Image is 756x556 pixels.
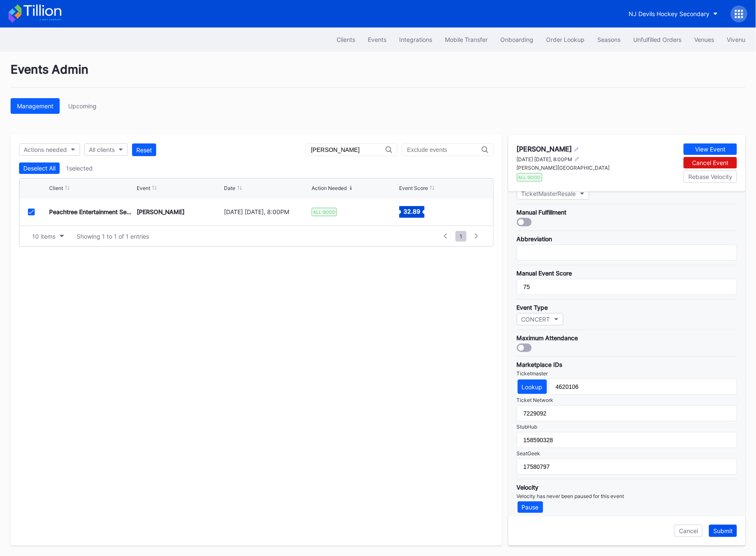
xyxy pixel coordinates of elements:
[11,98,60,114] button: Management
[311,146,386,153] input: Include events
[684,171,737,183] button: Rebase Velocity
[521,190,576,197] div: TicketMasterResale
[622,6,724,22] button: NJ Devils Hockey Secondary
[674,525,703,537] button: Cancel
[28,231,68,242] button: 10 items
[137,208,185,215] div: [PERSON_NAME]
[224,208,309,215] div: [DATE] [DATE], 8:00PM
[62,98,103,114] button: Upcoming
[137,185,150,191] div: Event
[684,143,737,155] button: View Event
[517,361,737,368] div: Marketplace IDs
[517,304,737,311] div: Event Type
[445,36,488,43] div: Mobile Transfer
[720,32,752,47] button: Vivenu
[684,157,737,168] button: Cancel Event
[517,270,737,277] div: Manual Event Score
[517,209,737,216] div: Manual Fulfillment
[132,143,156,156] button: Reset
[629,10,709,17] div: NJ Devils Hockey Secondary
[517,397,737,403] div: Ticket Network
[517,459,737,475] input: Ex: 5724669
[518,380,547,394] button: Lookup
[688,32,720,47] button: Venues
[627,32,688,47] button: Unfulfilled Orders
[49,208,135,215] div: Peachtree Entertainment Secondary
[727,36,745,43] div: Vivenu
[546,36,585,43] div: Order Lookup
[679,527,698,534] div: Cancel
[597,36,621,43] div: Seasons
[522,504,539,511] div: Pause
[709,525,737,537] button: Submit
[399,36,432,43] div: Integrations
[517,370,737,377] div: Ticketmaster
[224,185,235,191] div: Date
[399,185,428,191] div: Event Score
[522,383,543,391] div: Lookup
[500,36,533,43] div: Onboarding
[66,165,93,172] div: 1 selected
[23,165,55,172] div: Deselect All
[517,145,572,153] div: [PERSON_NAME]
[24,146,67,153] div: Actions needed
[713,527,733,534] div: Submit
[591,32,627,47] button: Seasons
[439,32,494,47] button: Mobile Transfer
[19,162,60,174] button: Deselect All
[517,156,573,162] div: [DATE] [DATE], 8:00PM
[330,32,361,47] button: Clients
[49,185,63,191] div: Client
[695,146,726,153] div: View Event
[517,432,737,448] input: Ex: 150471890 or 10277849
[494,32,540,47] a: Onboarding
[77,233,149,240] div: Showing 1 to 1 of 1 entries
[517,165,610,171] div: [PERSON_NAME][GEOGRAPHIC_DATA]
[68,102,97,110] div: Upcoming
[517,405,737,421] input: Ex: 5368256
[688,173,732,180] div: Rebase Velocity
[521,316,550,323] div: CONCERT
[517,187,589,200] button: TicketMasterResale
[17,102,53,110] div: Management
[32,233,55,240] div: 10 items
[368,36,386,43] div: Events
[337,36,355,43] div: Clients
[517,173,542,182] div: ALL GOOD
[517,313,563,325] button: CONCERT
[312,208,337,216] div: ALL GOOD
[694,36,714,43] div: Venues
[11,62,745,88] div: Events Admin
[549,379,737,395] input: Ex: 3620523
[455,231,466,242] span: 1
[518,501,543,513] button: Pause
[540,32,591,47] button: Order Lookup
[89,146,115,153] div: All clients
[517,484,737,491] div: Velocity
[19,143,80,156] button: Actions needed
[361,32,393,47] button: Events
[312,185,347,191] div: Action Needed
[633,36,682,43] div: Unfulfilled Orders
[517,493,737,499] div: Velocity has never been paused for this event
[517,235,737,242] div: Abbreviation
[84,143,128,156] button: All clients
[517,424,737,430] div: StubHub
[393,32,439,47] button: Integrations
[517,334,737,341] div: Maximum Attendance
[407,146,482,153] input: Exclude events
[517,450,737,457] div: SeatGeek
[136,146,152,154] div: Reset
[403,207,420,215] text: 32.89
